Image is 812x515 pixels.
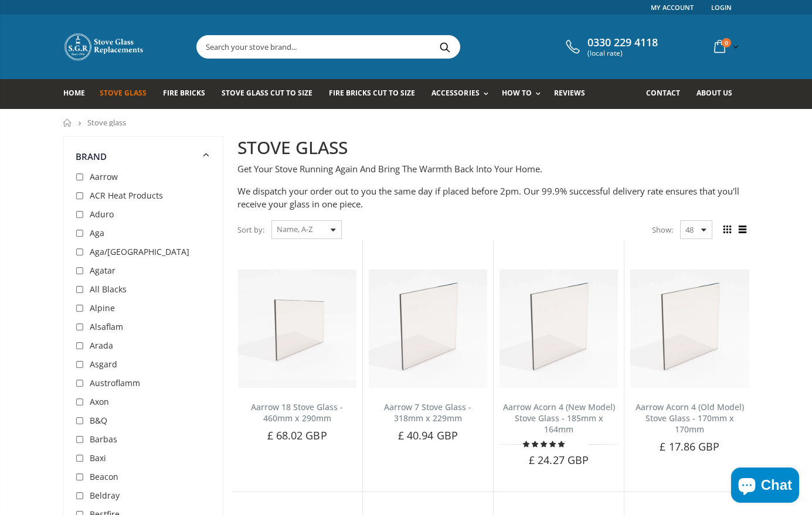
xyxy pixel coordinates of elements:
p: Get Your Stove Running Again And Bring The Warmth Back Into Your Home. [237,162,749,176]
p: We dispatch your order out to you the same day if placed before 2pm. Our 99.9% successful deliver... [237,185,749,211]
span: All Blacks [90,284,127,295]
span: Fire Bricks Cut To Size [329,88,415,98]
img: Aarrow Acorn 4 New Model Stove Glass [500,270,618,388]
span: Beldray [90,490,120,501]
span: Accessories [432,88,479,98]
span: Home [63,88,85,98]
a: Aarrow Acorn 4 (New Model) Stove Glass - 185mm x 164mm [503,401,615,435]
span: About us [697,88,732,98]
a: How To [502,79,546,109]
span: £ 24.27 GBP [529,453,589,467]
span: Agatar [90,265,115,276]
a: Home [63,79,94,109]
span: Austroflamm [90,377,140,388]
span: Aarrow [90,171,118,182]
span: Arada [90,340,113,351]
h2: STOVE GLASS [237,136,749,160]
a: Home [63,119,72,127]
span: Contact [646,88,680,98]
span: Alsaflam [90,321,123,332]
span: Barbas [90,434,117,445]
a: Contact [646,79,689,109]
span: Aga/[GEOGRAPHIC_DATA] [90,246,189,257]
span: Sort by: [237,220,264,240]
span: £ 40.94 GBP [398,428,458,442]
span: 5.00 stars [523,439,566,448]
span: How To [502,88,532,98]
span: Axon [90,396,109,407]
span: (local rate) [587,49,658,57]
a: Reviews [554,79,594,109]
img: Stove Glass Replacement [63,32,145,62]
a: Fire Bricks [163,79,214,109]
span: £ 17.86 GBP [660,439,719,453]
span: Reviews [554,88,585,98]
span: Show: [652,220,673,239]
span: ACR Heat Products [90,190,163,201]
span: Aduro [90,209,114,220]
img: Aarrow 7 Stove Glass [369,270,487,388]
span: 0330 229 4118 [587,36,658,49]
img: Aarrow 18 Stove Glass [238,270,356,388]
a: Fire Bricks Cut To Size [329,79,424,109]
a: 0 [709,35,741,58]
a: Stove Glass Cut To Size [222,79,321,109]
span: Stove Glass Cut To Size [222,88,312,98]
a: 0330 229 4118 (local rate) [563,36,658,57]
input: Search your stove brand... [197,36,591,58]
inbox-online-store-chat: Shopify online store chat [728,468,803,506]
span: Brand [76,151,107,162]
span: List view [736,223,749,236]
a: Aarrow Acorn 4 (Old Model) Stove Glass - 170mm x 170mm [636,401,744,435]
span: Alpine [90,302,115,313]
span: Baxi [90,452,106,463]
span: 0 [722,38,731,47]
span: Grid view [721,223,734,236]
span: £ 68.02 GBP [267,428,327,442]
a: Stove Glass [100,79,155,109]
span: Asgard [90,359,117,370]
span: Stove Glass [100,88,147,98]
span: Aga [90,227,104,238]
span: Beacon [90,471,118,482]
button: Search [432,36,458,58]
span: Fire Bricks [163,88,205,98]
a: Accessories [432,79,494,109]
a: Aarrow 7 Stove Glass - 318mm x 229mm [384,401,471,424]
img: Aarrow Acorn 4 Old Model Stove Glass [630,270,749,388]
span: B&Q [90,415,107,426]
span: Stove glass [87,117,126,128]
a: About us [697,79,741,109]
a: Aarrow 18 Stove Glass - 460mm x 290mm [251,401,343,424]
